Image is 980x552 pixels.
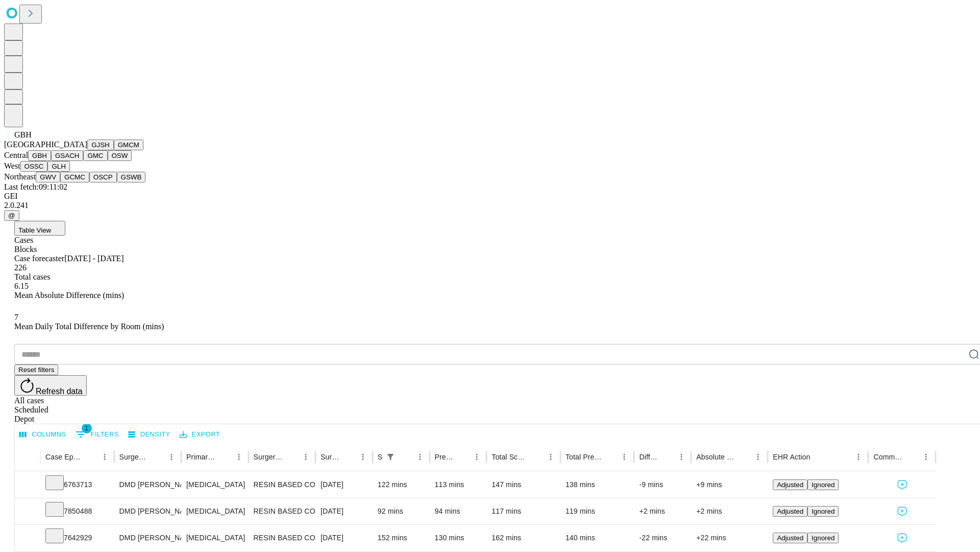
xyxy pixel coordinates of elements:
span: 226 [14,263,27,272]
span: Adjusted [777,534,803,542]
button: Sort [83,450,97,464]
button: Reset filters [14,364,58,375]
button: Sort [284,450,299,464]
div: 113 mins [435,472,482,498]
div: [MEDICAL_DATA] [186,498,243,524]
button: Sort [660,450,674,464]
div: [MEDICAL_DATA] [186,525,243,551]
span: [DATE] - [DATE] [64,254,124,263]
div: +22 mins [696,525,763,551]
button: GMCM [114,140,143,150]
div: EHR Action [773,453,810,461]
button: Sort [603,450,617,464]
button: Menu [617,450,631,464]
button: Menu [97,450,112,464]
button: Sort [341,450,356,464]
div: Comments [873,453,903,461]
div: Predicted In Room Duration [435,453,455,461]
div: GEI [4,192,976,201]
span: Ignored [812,481,835,489]
div: Difference [639,453,659,461]
button: Menu [919,450,933,464]
button: GCMC [60,172,89,182]
button: Show filters [73,426,121,443]
div: +9 mins [696,472,763,498]
span: Case forecaster [14,254,64,263]
div: RESIN BASED COMPOSITE 3 SURFACES, POSTERIOR [254,525,310,551]
button: Menu [851,450,866,464]
button: Show filters [383,450,398,464]
span: Last fetch: 09:11:02 [4,182,67,191]
div: 7642929 [45,525,109,551]
div: 2.0.241 [4,201,976,210]
button: Menu [544,450,558,464]
button: Menu [751,450,765,464]
button: Ignored [807,533,839,543]
div: 7850488 [45,498,109,524]
button: Sort [904,450,919,464]
div: Surgery Name [254,453,283,461]
div: RESIN BASED COMPOSITE 1 SURFACE, POSTERIOR [254,498,310,524]
button: OSCP [89,172,117,182]
div: Case Epic Id [45,453,82,461]
button: Export [177,427,223,443]
div: 138 mins [566,472,629,498]
button: Sort [150,450,164,464]
div: DMD [PERSON_NAME] Dmd [119,525,176,551]
div: [DATE] [321,472,367,498]
span: 6.15 [14,282,29,290]
button: Adjusted [773,479,807,490]
button: Menu [413,450,427,464]
div: 6763713 [45,472,109,498]
span: Refresh data [36,387,83,396]
span: 1 [82,423,92,433]
span: Total cases [14,272,50,281]
button: Menu [164,450,179,464]
button: Menu [356,450,370,464]
div: [DATE] [321,498,367,524]
div: 117 mins [492,498,555,524]
span: West [4,162,20,170]
span: Adjusted [777,508,803,515]
button: Expand [20,530,35,547]
button: Sort [811,450,825,464]
button: Select columns [17,427,69,443]
button: Sort [399,450,413,464]
button: Menu [470,450,484,464]
button: GWV [36,172,60,182]
button: GSWB [117,172,146,182]
div: Primary Service [186,453,216,461]
div: 94 mins [435,498,482,524]
span: Reset filters [18,366,54,374]
span: GBH [14,130,32,139]
div: Scheduled In Room Duration [378,453,382,461]
button: Sort [737,450,751,464]
button: GLH [47,161,69,172]
div: 140 mins [566,525,629,551]
span: Ignored [812,508,835,515]
span: Mean Absolute Difference (mins) [14,291,124,300]
span: Table View [18,226,51,234]
button: Menu [299,450,313,464]
button: Refresh data [14,375,87,396]
div: 162 mins [492,525,555,551]
div: Surgeon Name [119,453,149,461]
button: Sort [455,450,470,464]
div: [DATE] [321,525,367,551]
div: Surgery Date [321,453,340,461]
button: Expand [20,503,35,521]
span: Central [4,151,28,159]
span: Adjusted [777,481,803,489]
div: 1 active filter [383,450,398,464]
div: 130 mins [435,525,482,551]
div: 147 mins [492,472,555,498]
span: Mean Daily Total Difference by Room (mins) [14,322,164,331]
div: DMD [PERSON_NAME] Dmd [119,498,176,524]
span: 7 [14,313,18,321]
button: Ignored [807,479,839,490]
div: +2 mins [639,498,686,524]
div: +2 mins [696,498,763,524]
button: GBH [28,150,51,161]
button: Menu [674,450,689,464]
div: 152 mins [378,525,425,551]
